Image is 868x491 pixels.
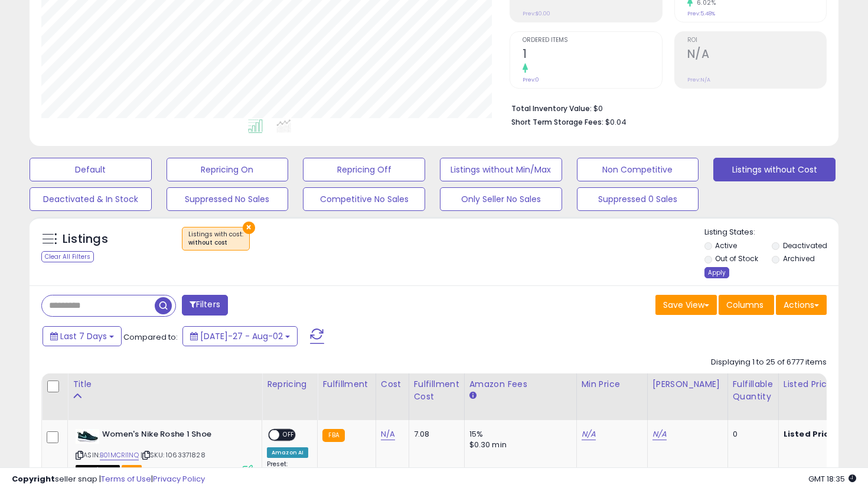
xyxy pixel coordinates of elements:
small: Prev: N/A [687,76,710,83]
span: Ordered Items [523,37,661,44]
div: Clear All Filters [41,251,94,262]
span: Columns [726,299,763,311]
img: 31vJ3TPk-2L._SL40_.jpg [76,429,99,444]
div: Amazon Fees [469,378,572,391]
a: N/A [652,428,667,440]
button: Save View [655,295,717,315]
span: OFF [279,430,298,440]
div: Min Price [582,378,642,391]
a: B01MCRI1NQ [100,450,139,460]
small: Prev: 0 [523,76,539,83]
span: Last 7 Days [60,330,107,342]
h2: N/A [687,47,826,63]
button: Deactivated & In Stock [30,187,152,211]
div: Repricing [267,378,312,391]
button: Repricing On [167,158,289,181]
span: Listings with cost : [188,230,243,248]
button: × [243,222,255,234]
label: Archived [783,253,815,264]
div: Displaying 1 to 25 of 6777 items [711,357,827,368]
li: $0 [511,100,818,115]
div: Cost [381,378,404,391]
button: Competitive No Sales [303,187,425,211]
button: Last 7 Days [43,326,122,346]
div: ASIN: [76,429,253,474]
button: Suppressed 0 Sales [577,187,699,211]
a: Terms of Use [101,473,151,485]
small: Prev: 5.48% [687,10,715,17]
label: Deactivated [783,240,827,251]
small: FBA [322,429,344,442]
div: seller snap | | [12,474,205,485]
span: 2025-08-10 18:35 GMT [808,473,856,485]
b: Women's Nike Roshe 1 Shoe [102,429,246,443]
button: Repricing Off [303,158,425,181]
a: N/A [381,428,395,440]
h5: Listings [63,231,108,248]
small: Prev: $0.00 [523,10,550,17]
div: Preset: [267,460,308,487]
label: Active [715,240,737,251]
button: Listings without Min/Max [440,158,562,181]
span: $0.04 [605,116,626,128]
b: Short Term Storage Fees: [511,117,603,127]
button: Only Seller No Sales [440,187,562,211]
button: Listings without Cost [713,158,836,181]
span: All listings that are currently out of stock and unavailable for purchase on Amazon [76,465,120,475]
div: 0 [733,429,769,440]
div: 15% [469,429,567,440]
button: Filters [182,295,228,316]
div: Fulfillable Quantity [733,378,774,403]
span: | SKU: 1063371828 [141,450,205,460]
small: Amazon Fees. [469,391,477,401]
button: Columns [719,295,774,315]
div: Title [73,378,257,391]
div: [PERSON_NAME] [652,378,723,391]
div: $0.30 min [469,440,567,450]
span: Compared to: [123,331,178,343]
button: Suppressed No Sales [167,187,289,211]
div: Amazon AI [267,447,308,458]
span: [DATE]-27 - Aug-02 [200,330,283,342]
label: Out of Stock [715,253,758,264]
strong: Copyright [12,473,55,485]
div: 7.08 [414,429,455,440]
div: Fulfillment Cost [414,378,459,403]
button: Default [30,158,152,181]
span: FBA [122,465,142,475]
b: Listed Price: [784,428,837,440]
div: Fulfillment [322,378,370,391]
button: Actions [776,295,827,315]
span: ROI [687,37,826,44]
div: Apply [704,267,729,278]
div: without cost [188,239,243,247]
b: Total Inventory Value: [511,103,592,113]
a: Privacy Policy [153,473,205,485]
button: [DATE]-27 - Aug-02 [182,326,298,346]
p: Listing States: [704,227,839,238]
h2: 1 [523,47,661,63]
button: Non Competitive [577,158,699,181]
a: N/A [582,428,596,440]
